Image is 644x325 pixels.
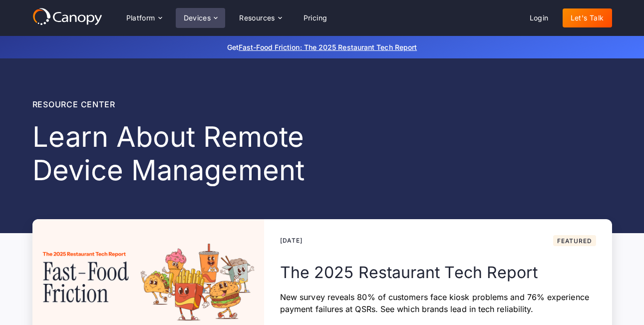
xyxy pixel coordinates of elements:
[184,14,211,21] div: Devices
[557,238,592,244] div: Featured
[239,14,275,21] div: Resources
[296,8,335,27] a: Pricing
[563,8,612,27] a: Let's Talk
[280,236,303,245] div: [DATE]
[32,120,400,187] h1: Learn About Remote Device Management
[231,8,289,28] div: Resources
[32,98,400,110] div: Resource center
[176,8,226,28] div: Devices
[280,262,596,283] h2: The 2025 Restaurant Tech Report
[280,291,596,315] p: New survey reveals 80% of customers face kiosk problems and 76% experience payment failures at QS...
[522,8,557,27] a: Login
[77,42,567,52] p: Get
[118,8,170,28] div: Platform
[126,14,155,21] div: Platform
[239,43,417,51] a: Fast-Food Friction: The 2025 Restaurant Tech Report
